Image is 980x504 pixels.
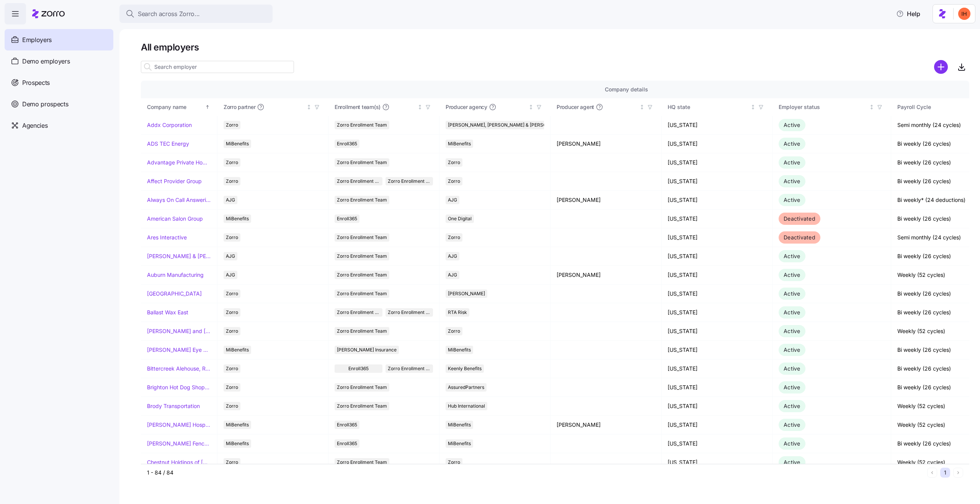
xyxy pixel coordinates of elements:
td: [US_STATE] [661,247,773,266]
span: AJG [448,252,457,260]
td: [US_STATE] [661,303,773,322]
span: Enroll365 [337,439,357,448]
a: Prospects [5,72,113,93]
td: [US_STATE] [661,285,773,303]
span: Enroll365 [348,364,369,373]
span: MiBenefits [226,215,249,223]
div: Employer status [779,103,867,111]
span: Zorro Enrollment Team [337,271,387,279]
span: Active [784,122,800,128]
span: Zorro Enrollment Team [337,289,387,298]
a: [PERSON_NAME] Hospitality [147,421,211,429]
div: Not sorted [528,104,534,110]
span: Zorro [448,233,460,242]
h1: All employers [141,41,969,53]
a: [PERSON_NAME] Fence Company [147,440,211,447]
span: Employers [22,35,52,45]
td: [US_STATE] [661,453,773,472]
span: Zorro Enrollment Team [337,327,387,335]
th: Zorro partnerNot sorted [217,98,328,116]
span: Enrollment team(s) [335,103,381,111]
span: Zorro [448,158,460,167]
span: Enroll365 [337,215,357,223]
span: Hub International [448,402,485,410]
span: Active [784,290,800,297]
td: [US_STATE] [661,210,773,228]
span: Zorro [448,458,460,467]
span: [PERSON_NAME] [448,289,485,298]
th: Company nameSorted ascending [141,98,217,116]
span: Producer agency [446,103,487,111]
span: MiBenefits [448,421,471,429]
span: Active [784,159,800,166]
span: Demo prospects [22,99,69,109]
a: Demo employers [5,50,113,72]
span: [PERSON_NAME] Insurance [337,346,397,354]
button: Next page [953,468,963,478]
a: Addx Corporation [147,121,192,129]
span: Zorro Enrollment Team [337,233,387,242]
td: [US_STATE] [661,397,773,416]
span: Active [784,421,800,428]
div: Not sorted [869,104,874,110]
td: [PERSON_NAME] [550,416,661,434]
span: Enroll365 [337,421,357,429]
th: Producer agencyNot sorted [439,98,550,116]
span: AJG [448,196,457,204]
th: Enrollment team(s)Not sorted [328,98,439,116]
a: Brody Transportation [147,402,200,410]
span: Zorro [226,327,238,335]
span: Zorro [226,177,238,185]
span: Agencies [22,121,47,130]
a: Demo prospects [5,93,113,115]
span: Zorro Enrollment Team [337,402,387,410]
span: Zorro [226,364,238,373]
span: Active [784,272,800,278]
span: Zorro Enrollment Team [337,121,387,129]
div: Not sorted [750,104,756,110]
span: Active [784,309,800,315]
span: Active [784,140,800,147]
td: [US_STATE] [661,266,773,285]
span: [PERSON_NAME], [PERSON_NAME] & [PERSON_NAME] [448,121,567,129]
span: Active [784,328,800,334]
span: MiBenefits [448,439,471,448]
a: [PERSON_NAME] & [PERSON_NAME]'s [147,252,211,260]
span: AJG [448,271,457,279]
span: Active [784,459,800,465]
td: [PERSON_NAME] [550,135,661,153]
a: [GEOGRAPHIC_DATA] [147,290,202,298]
span: AJG [226,196,235,204]
button: Previous page [927,468,937,478]
span: Active [784,253,800,259]
span: Zorro [226,289,238,298]
span: Zorro Enrollment Team [337,458,387,467]
a: Employers [5,29,113,50]
a: Ballast Wax East [147,309,188,316]
span: Zorro Enrollment Team [337,308,380,317]
span: MiBenefits [226,346,249,354]
span: Zorro [226,233,238,242]
span: AssuredPartners [448,383,484,392]
span: AJG [226,271,235,279]
td: [US_STATE] [661,172,773,191]
td: [US_STATE] [661,434,773,453]
img: f3711480c2c985a33e19d88a07d4c111 [958,8,970,20]
td: [US_STATE] [661,228,773,247]
span: Prospects [22,78,50,88]
span: RTA Risk [448,308,467,317]
a: Bittercreek Alehouse, Red Feather Lounge, Diablo & Sons Saloon [147,365,211,372]
span: Demo employers [22,57,70,66]
a: [PERSON_NAME] and [PERSON_NAME]'s Furniture [147,327,211,335]
span: Deactivated [784,234,815,241]
span: Active [784,197,800,203]
span: Help [896,9,920,18]
span: Active [784,384,800,390]
a: Ares Interactive [147,234,187,241]
span: Producer agent [557,103,594,111]
td: [US_STATE] [661,322,773,341]
span: Zorro Enrollment Team [388,364,431,373]
a: Affect Provider Group [147,177,202,185]
span: Zorro Enrollment Team [337,383,387,392]
span: Zorro [226,158,238,167]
